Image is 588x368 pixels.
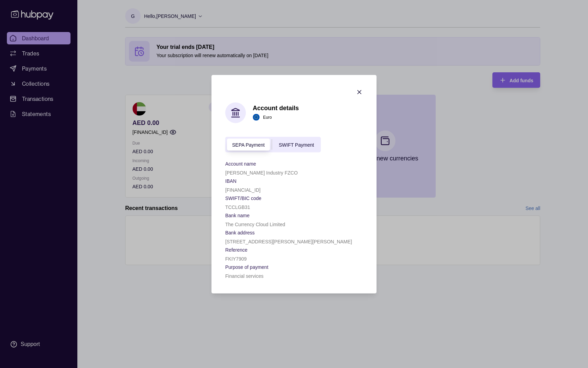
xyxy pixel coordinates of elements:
[225,195,261,201] p: SWIFT/BIC code
[225,221,285,227] p: The Currency Cloud Limited
[253,104,299,112] h1: Account details
[225,137,321,152] div: accountIndex
[253,114,260,121] img: eu
[225,247,248,252] p: Reference
[225,239,352,244] p: [STREET_ADDRESS][PERSON_NAME][PERSON_NAME]
[225,178,237,183] p: IBAN
[225,273,263,278] p: Financial services
[225,170,298,175] p: [PERSON_NAME] Industry FZCO
[225,204,250,210] p: TCCLGB31
[263,114,272,121] p: Euro
[225,264,268,270] p: Purpose of payment
[225,256,247,261] p: FKIY7909
[279,142,314,148] span: SWIFT Payment
[225,187,261,192] p: [FINANCIAL_ID]
[225,161,256,166] p: Account name
[225,212,250,218] p: Bank name
[225,230,255,235] p: Bank address
[232,142,265,148] span: SEPA Payment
